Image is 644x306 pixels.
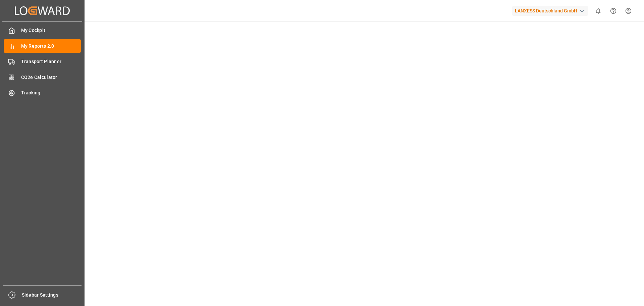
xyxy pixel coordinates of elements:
span: Sidebar Settings [22,292,82,299]
button: Help Center [606,3,621,18]
span: CO2e Calculator [21,74,81,81]
a: My Cockpit [4,24,81,37]
button: show 0 new notifications [591,3,606,18]
span: My Reports 2.0 [21,43,81,50]
span: Tracking [21,89,81,96]
span: Transport Planner [21,58,81,65]
a: CO2e Calculator [4,71,81,84]
a: My Reports 2.0 [4,39,81,52]
div: LANXESS Deutschland GmbH [512,6,588,16]
button: LANXESS Deutschland GmbH [512,4,591,17]
a: Tracking [4,86,81,99]
span: My Cockpit [21,27,81,34]
a: Transport Planner [4,55,81,68]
